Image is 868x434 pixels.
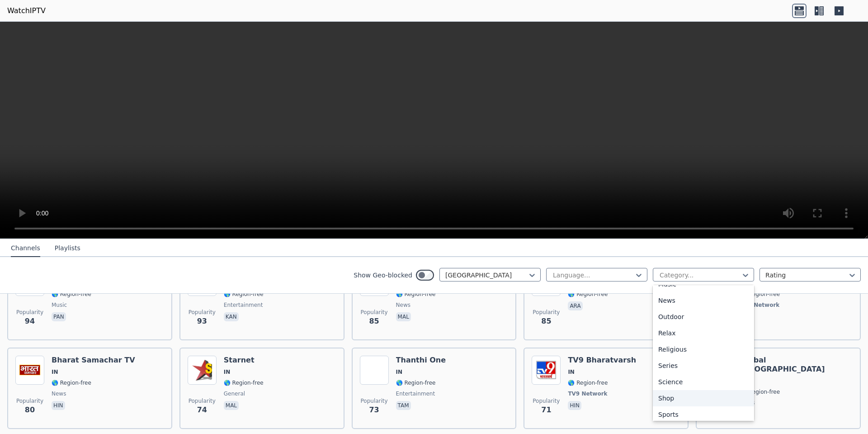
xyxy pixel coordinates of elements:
[568,379,608,386] span: 🌎 Region-free
[541,316,551,327] span: 85
[396,401,411,410] p: tam
[396,368,403,376] span: IN
[224,356,264,365] h6: Starnet
[52,291,91,298] span: 🌎 Region-free
[653,358,754,374] div: Series
[568,291,608,298] span: 🌎 Region-free
[369,316,379,327] span: 85
[11,240,40,257] button: Channels
[396,379,436,386] span: 🌎 Region-free
[52,356,135,365] h6: Bharat Samachar TV
[55,240,80,257] button: Playlists
[568,356,636,365] h6: TV9 Bharatvarsh
[224,379,264,386] span: 🌎 Region-free
[52,401,65,410] p: hin
[396,301,410,309] span: news
[25,316,35,327] span: 94
[224,291,264,298] span: 🌎 Region-free
[533,309,560,316] span: Popularity
[7,5,46,16] a: WatchIPTV
[224,401,239,410] p: mal
[541,405,551,415] span: 71
[354,271,412,280] label: Show Geo-blocked
[16,309,43,316] span: Popularity
[52,390,66,397] span: news
[360,356,389,385] img: Thanthi One
[653,390,754,406] div: Shop
[740,301,779,309] span: TV9 Network
[224,312,239,321] p: kan
[568,301,582,310] p: ara
[197,405,207,415] span: 74
[396,291,436,298] span: 🌎 Region-free
[653,309,754,325] div: Outdoor
[52,312,66,321] p: pan
[653,374,754,390] div: Science
[740,356,853,374] h6: Global [GEOGRAPHIC_DATA]
[568,368,575,376] span: IN
[224,301,263,309] span: entertainment
[16,397,43,405] span: Popularity
[653,406,754,423] div: Sports
[653,292,754,309] div: News
[396,356,446,365] h6: Thanthi One
[532,356,561,385] img: TV9 Bharatvarsh
[224,390,245,397] span: general
[396,390,435,397] span: entertainment
[188,356,217,385] img: Starnet
[52,368,58,376] span: IN
[568,401,581,410] p: hin
[568,390,607,397] span: TV9 Network
[25,405,35,415] span: 80
[361,309,388,316] span: Popularity
[740,388,780,396] span: 🌎 Region-free
[15,356,44,385] img: Bharat Samachar TV
[189,397,216,405] span: Popularity
[653,341,754,358] div: Religious
[396,312,411,321] p: mal
[52,379,91,386] span: 🌎 Region-free
[533,397,560,405] span: Popularity
[740,291,780,298] span: 🌎 Region-free
[361,397,388,405] span: Popularity
[52,301,67,309] span: music
[653,325,754,341] div: Relax
[224,368,231,376] span: IN
[369,405,379,415] span: 73
[189,309,216,316] span: Popularity
[197,316,207,327] span: 93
